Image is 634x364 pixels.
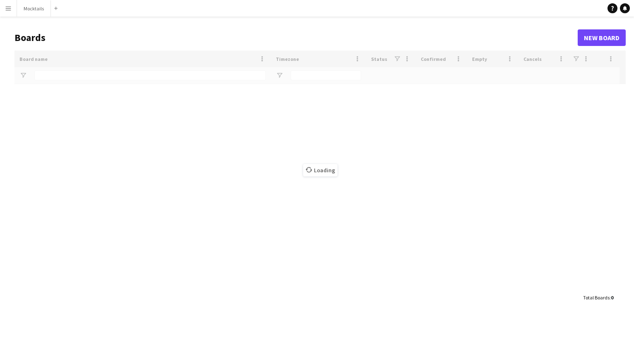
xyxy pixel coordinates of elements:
[583,294,610,301] span: Total Boards
[303,164,337,176] span: Loading
[611,294,613,301] span: 0
[14,31,578,44] h1: Boards
[578,29,626,46] a: New Board
[583,289,613,306] div: :
[17,0,51,17] button: Mocktails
